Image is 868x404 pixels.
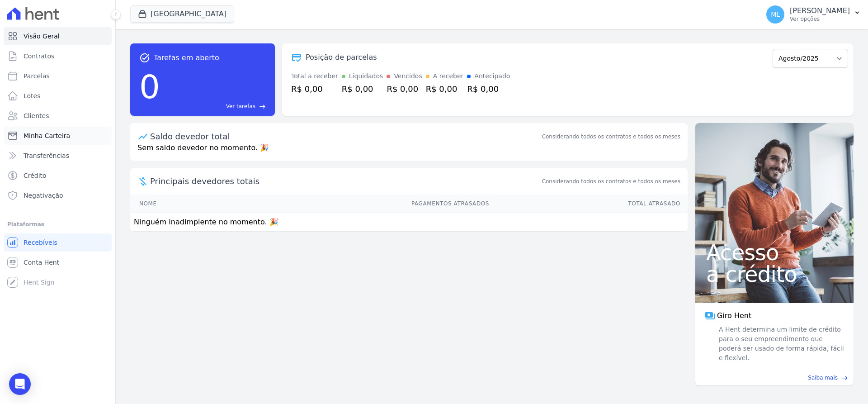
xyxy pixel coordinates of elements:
span: east [841,375,848,381]
span: Parcelas [24,71,50,81]
div: Considerando todos os contratos e todos os meses [542,133,680,141]
span: Visão Geral [24,32,60,41]
div: Posição de parcelas [306,52,377,63]
a: Recebíveis [4,233,112,252]
span: Lotes [24,91,41,100]
div: R$ 0,00 [467,83,510,95]
span: Tarefas em aberto [154,52,219,63]
span: Negativação [24,191,63,200]
span: Saiba mais [808,374,838,382]
span: Crédito [24,171,47,180]
td: Ninguém inadimplente no momento. 🎉 [130,213,688,232]
a: Minha Carteira [4,127,112,145]
span: Conta Hent [24,258,59,267]
div: Plataformas [7,219,108,230]
span: Acesso [706,242,843,263]
button: [GEOGRAPHIC_DATA] [130,5,234,23]
span: Transferências [24,151,69,160]
span: Giro Hent [717,310,751,321]
a: Lotes [4,87,112,105]
p: Sem saldo devedor no momento. 🎉 [130,143,688,161]
a: Contratos [4,47,112,65]
span: Considerando todos os contratos e todos os meses [542,177,680,185]
span: Minha Carteira [24,131,70,140]
div: R$ 0,00 [342,83,383,95]
div: Vencidos [394,71,422,81]
div: Liquidados [349,71,383,81]
th: Nome [130,195,230,213]
span: task_alt [139,52,150,63]
span: ML [771,11,780,18]
a: Negativação [4,186,112,204]
div: 0 [139,63,160,110]
div: Open Intercom Messenger [9,373,31,395]
span: a crédito [706,263,843,285]
span: east [259,103,266,110]
span: Principais devedores totais [150,175,540,187]
a: Visão Geral [4,27,112,45]
div: Saldo devedor total [150,130,540,143]
a: Clientes [4,107,112,125]
th: Total Atrasado [490,195,688,213]
span: Recebíveis [24,238,57,247]
div: Total a receber [291,71,338,81]
button: ML [PERSON_NAME] Ver opções [759,2,868,27]
a: Crédito [4,166,112,185]
span: Ver tarefas [226,102,255,110]
span: Clientes [24,111,49,120]
span: A Hent determina um limite de crédito para o seu empreendimento que poderá ser usado de forma ráp... [717,325,844,363]
th: Pagamentos Atrasados [230,195,490,213]
a: Parcelas [4,67,112,85]
p: [PERSON_NAME] [790,6,850,15]
span: Contratos [24,52,54,61]
div: Antecipado [474,71,510,81]
a: Saiba mais east [701,374,848,382]
p: Ver opções [790,15,850,23]
div: R$ 0,00 [387,83,422,95]
a: Conta Hent [4,253,112,271]
div: R$ 0,00 [426,83,464,95]
div: A receber [433,71,464,81]
a: Ver tarefas east [164,102,266,110]
div: R$ 0,00 [291,83,338,95]
a: Transferências [4,147,112,165]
